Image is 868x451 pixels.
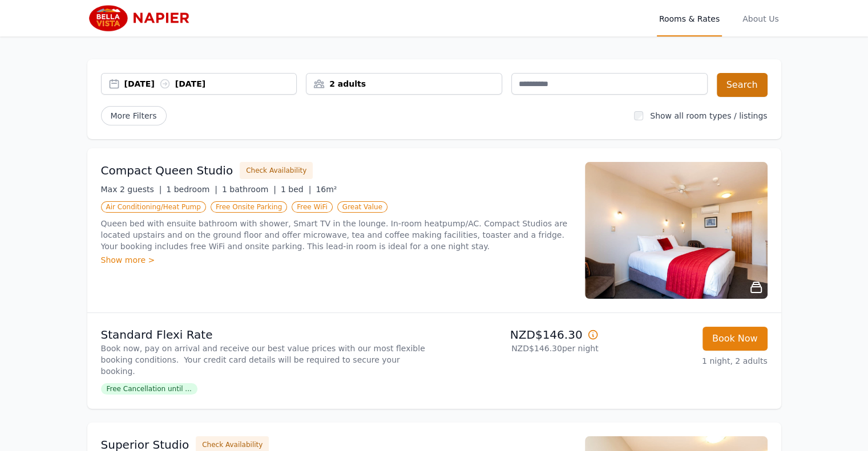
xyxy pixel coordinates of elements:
p: NZD$146.30 per night [439,343,599,354]
span: 1 bathroom | [222,185,276,194]
button: Check Availability [240,162,313,179]
span: Free Onsite Parking [211,201,287,213]
span: Great Value [337,201,387,213]
span: Max 2 guests | [101,185,162,194]
span: 1 bed | [281,185,311,194]
button: Search [717,73,768,97]
label: Show all room types / listings [650,111,767,120]
h3: Compact Queen Studio [101,162,233,178]
p: Queen bed with ensuite bathroom with shower, Smart TV in the lounge. In-room heatpump/AC. Compact... [101,218,571,252]
div: [DATE] [DATE] [124,78,297,90]
div: Show more > [101,254,571,266]
p: 1 night, 2 adults [608,355,768,367]
span: 16m² [316,185,337,194]
span: 1 bedroom | [166,185,217,194]
img: Bella Vista Napier [87,5,197,32]
button: Book Now [703,327,768,351]
div: 2 adults [306,78,502,90]
span: Air Conditioning/Heat Pump [101,201,206,213]
p: NZD$146.30 [439,327,599,343]
p: Standard Flexi Rate [101,327,430,343]
span: Free Cancellation until ... [101,383,197,395]
span: Free WiFi [292,201,333,213]
span: More Filters [101,106,167,125]
p: Book now, pay on arrival and receive our best value prices with our most flexible booking conditi... [101,343,430,377]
